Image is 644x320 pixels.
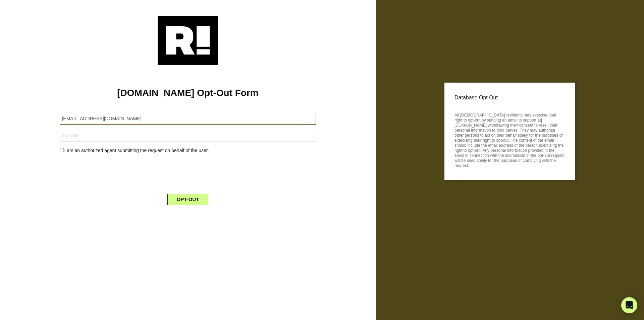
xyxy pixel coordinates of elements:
[60,113,316,125] input: Email Address
[10,87,366,99] h1: [DOMAIN_NAME] Opt-Out Form
[137,159,239,186] iframe: reCAPTCHA
[158,16,218,65] img: Retention.com
[55,147,321,154] div: I am an authorized agent submitting the request on behalf of the user.
[167,194,209,205] button: OPT-OUT
[621,297,637,313] div: Open Intercom Messenger
[60,130,316,142] input: Zipcode
[454,111,565,168] p: All [DEMOGRAPHIC_DATA] residents may exercise their right to opt-out by sending an email to suppo...
[454,93,565,103] p: Database Opt Out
